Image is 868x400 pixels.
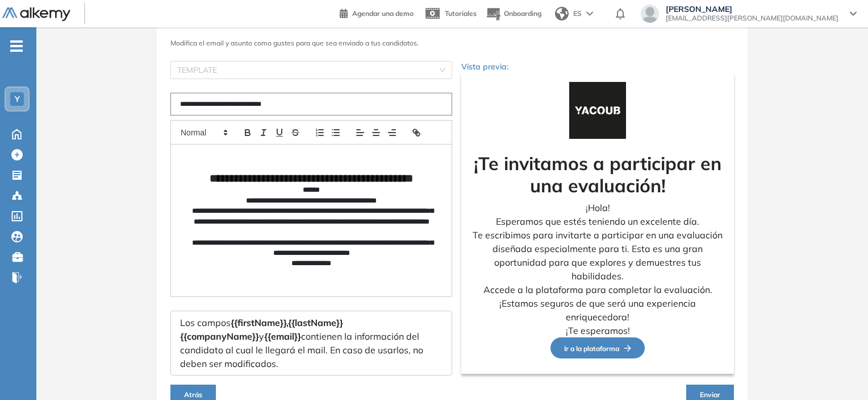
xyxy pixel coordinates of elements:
[504,9,541,18] span: Onboarding
[555,7,569,20] img: world
[170,39,734,47] h3: Modifica el email y asunto como gustes para que sea enviado a tus candidatos.
[2,7,70,22] img: Logo
[573,9,582,19] span: ES
[666,14,838,23] span: [EMAIL_ADDRESS][PERSON_NAME][DOMAIN_NAME]
[470,324,725,337] p: ¡Te esperamos!
[184,390,202,399] span: Atrás
[470,201,725,215] p: ¡Hola!
[15,94,20,104] span: Y
[461,61,734,73] p: Vista previa:
[666,5,838,14] span: [PERSON_NAME]
[470,283,725,324] p: Accede a la plataforma para completar la evaluación. ¡Estamos seguros de que será una experiencia...
[170,311,452,376] div: Los campos y contienen la información del candidato al cual le llegará el mail. En caso de usarlo...
[445,9,477,18] span: Tutoriales
[474,152,721,196] strong: ¡Te invitamos a participar en una evaluación!
[231,317,288,328] span: {{firstName}},
[340,6,414,19] a: Agendar una demo
[288,317,343,328] span: {{lastName}}
[700,390,720,399] span: Enviar
[352,9,414,18] span: Agendar una demo
[180,331,259,342] span: {{companyName}}
[10,45,23,47] i: -
[586,11,593,16] img: arrow
[550,337,645,358] button: Ir a la plataformaFlecha
[470,215,725,228] p: Esperamos que estés teniendo un excelente día.
[619,345,631,352] img: Flecha
[486,2,541,26] button: Onboarding
[264,331,301,342] span: {{email}}
[470,228,725,283] p: Te escribimos para invitarte a participar en una evaluación diseñada especialmente para ti. Esta ...
[569,82,626,139] img: Logo de la compañía
[564,344,631,353] span: Ir a la plataforma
